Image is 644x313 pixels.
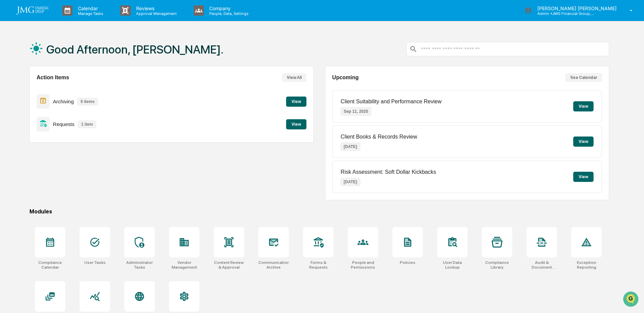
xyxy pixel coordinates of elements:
[341,178,360,186] p: [DATE]
[482,260,512,270] div: Compliance Library
[124,260,155,270] div: Administrator Tasks
[286,121,306,127] a: View
[105,74,123,82] button: See all
[400,260,415,265] div: Policies
[29,208,609,215] div: Modules
[84,260,106,265] div: User Tasks
[286,97,306,107] button: View
[532,5,620,11] p: [PERSON_NAME] [PERSON_NAME]
[571,260,602,270] div: Exception Reporting
[131,5,180,11] p: Reviews
[7,104,18,115] img: Jack Rasmussen
[204,11,252,16] p: People, Data, Settings
[4,136,46,148] a: 🖐️Preclearance
[49,139,55,145] div: 🗄️
[341,134,417,140] p: Client Books & Records Review
[131,11,180,16] p: Approval Management
[286,98,306,104] a: View
[56,92,59,98] span: •
[4,149,45,161] a: 🔎Data Lookup
[573,137,594,147] button: View
[21,110,55,116] span: [PERSON_NAME]
[7,139,12,145] div: 🖐️
[7,14,123,25] p: How can we help?
[21,92,55,98] span: [PERSON_NAME]
[16,6,49,15] img: logo
[7,52,19,64] img: 1746055101610-c473b297-6a78-478c-a979-82029cc54cd1
[169,260,199,270] div: Vendor Management
[214,260,244,270] div: Content Review & Approval
[341,99,442,105] p: Client Suitability and Performance Review
[565,73,602,82] button: See Calendar
[48,168,82,173] a: Powered byPylon
[282,73,306,82] button: View All
[14,151,43,158] span: Data Lookup
[60,92,74,98] span: [DATE]
[532,11,595,16] p: Admin • JMG Financial Group, Ltd.
[46,43,223,56] h1: Good Afternoon, [PERSON_NAME].
[56,110,59,116] span: •
[14,52,26,64] img: 8933085812038_c878075ebb4cc5468115_72.jpg
[303,260,334,270] div: Forms & Requests
[348,260,378,270] div: People and Permissions
[573,172,594,182] button: View
[341,107,371,116] p: Sep 11, 2025
[14,92,19,98] img: 1746055101610-c473b297-6a78-478c-a979-82029cc54cd1
[286,119,306,129] button: View
[72,5,107,11] p: Calendar
[35,260,65,270] div: Compliance Calendar
[341,169,436,175] p: Risk Assessment: Soft Dollar Kickbacks
[37,75,69,81] h2: Action Items
[30,52,111,59] div: Start new chat
[204,5,252,11] p: Company
[14,139,44,145] span: Preclearance
[7,152,12,158] div: 🔎
[341,143,360,151] p: [DATE]
[30,59,93,64] div: We're available if you need us!
[332,75,359,81] h2: Upcoming
[46,136,87,148] a: 🗄️Attestations
[67,168,82,173] span: Pylon
[77,98,98,105] p: 5 items
[78,121,96,128] p: 1 item
[7,75,45,81] div: Past conversations
[14,111,19,116] img: 1746055101610-c473b297-6a78-478c-a979-82029cc54cd1
[53,99,74,104] p: Archiving
[437,260,468,270] div: User Data Lookup
[60,110,74,116] span: [DATE]
[622,291,641,309] iframe: Open customer support
[115,54,123,62] button: Start new chat
[573,101,594,111] button: View
[72,11,107,16] p: Manage Tasks
[7,86,18,97] img: Jack Rasmussen
[527,260,557,270] div: Audit & Document Logs
[258,260,289,270] div: Communications Archive
[56,139,84,145] span: Attestations
[53,121,74,127] p: Requests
